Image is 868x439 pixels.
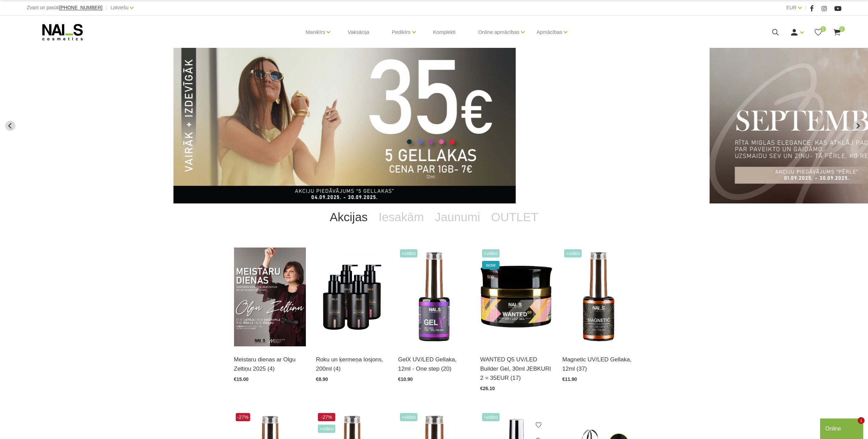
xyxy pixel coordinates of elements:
a: 0 [833,28,841,37]
a: Manikīrs [306,18,325,46]
span: €10.90 [398,376,413,382]
a: Iesakām [373,203,429,231]
li: 2 of 13 [173,48,694,203]
span: +Video [482,249,500,257]
a: [PHONE_NUMBER] [59,5,102,10]
span: €11.90 [562,376,577,382]
a: Vaksācija [342,16,375,49]
span: | [106,3,107,12]
span: -27% [236,413,250,421]
a: OUTLET [485,203,544,231]
span: €8.90 [316,376,328,382]
iframe: chat widget [741,319,865,415]
a: Meistaru dienas ar Olgu Zeltiņu 2025 (4) [234,355,306,373]
button: Previous slide [5,121,15,131]
a: 0 [814,28,822,37]
a: GelX UV/LED Gellaka, 12ml - One step (20) [398,355,470,373]
a: Pedikīrs [392,18,410,46]
a: Latviešu [111,3,128,12]
span: wow [482,261,500,269]
a: WANTED Q5 UV/LED Builder Gel, 30ml JEBKURI 2 = 35EUR (17) [480,355,552,383]
a: Apmācības [536,18,562,46]
a: Komplekti [428,16,461,49]
a: EUR [786,3,796,12]
span: 0 [820,26,826,32]
img: BAROJOŠS roku un ķermeņa LOSJONSBALI COCONUT barojošs roku un ķermeņa losjons paredzēts jebkura t... [316,248,388,346]
img: Gels WANTED NAILS cosmetics tehniķu komanda ir radījusi gelu, kas ilgi jau ir katra meistara mekl... [480,248,552,346]
span: +Video [482,413,500,421]
img: ✨ Meistaru dienas ar Olgu Zeltiņu 2025 ✨🍂 RUDENS / Seminārs manikīra meistariem 🍂📍 Liepāja – 7. o... [234,248,306,346]
button: Next slide [853,121,863,131]
span: -27% [318,413,336,421]
span: €26.10 [480,386,495,391]
div: Zvani un pasūti [27,3,102,12]
span: +Video [400,249,418,257]
a: Akcijas [324,203,373,231]
span: top [482,272,500,281]
span: €15.00 [234,376,249,382]
a: Magnetic UV/LED Gellaka, 12ml (37) [562,355,634,373]
span: +Video [564,249,582,257]
span: +Video [400,413,418,421]
iframe: chat widget [820,417,865,439]
span: | [805,3,806,12]
a: Jaunumi [429,203,485,231]
img: Ilgnoturīga gellaka, kas sastāv no metāla mikrodaļiņām, kuras īpaša magnēta ietekmē var pārvērst ... [562,248,634,346]
span: +Video [318,425,336,433]
a: Online apmācības [478,18,519,46]
span: 0 [839,26,845,32]
img: Trīs vienā - bāze, tonis, tops (trausliem nagiem vēlams papildus lietot bāzi). Ilgnoturīga un int... [398,248,470,346]
a: Roku un ķermeņa losjons, 200ml (4) [316,355,388,373]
